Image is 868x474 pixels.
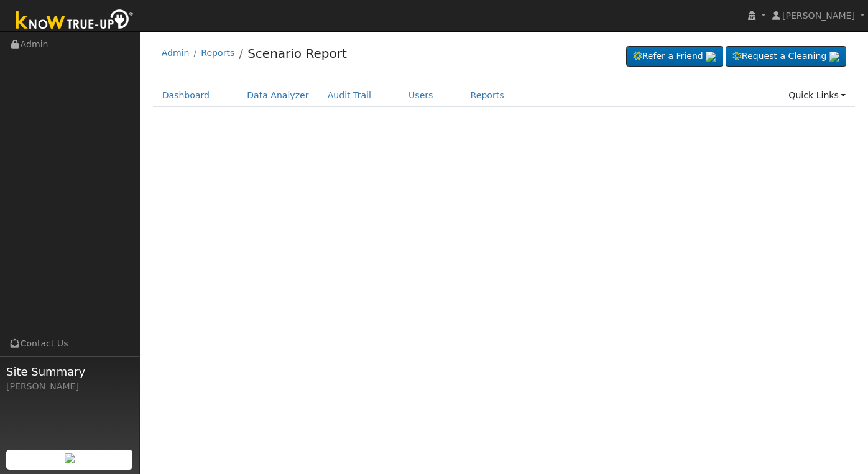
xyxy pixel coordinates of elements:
img: retrieve [706,52,716,62]
a: Users [399,84,443,107]
a: Data Analyzer [238,84,318,107]
a: Audit Trail [318,84,381,107]
a: Scenario Report [247,46,347,61]
a: Request a Cleaning [726,46,846,67]
a: Quick Links [779,84,855,107]
a: Dashboard [153,84,219,107]
a: Admin [162,48,190,58]
span: Site Summary [6,363,133,380]
a: Reports [201,48,234,58]
img: retrieve [829,52,839,62]
img: retrieve [65,453,75,463]
div: [PERSON_NAME] [6,380,133,393]
span: [PERSON_NAME] [782,11,855,21]
img: Know True-Up [9,7,140,35]
a: Refer a Friend [626,46,723,67]
a: Reports [461,84,514,107]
